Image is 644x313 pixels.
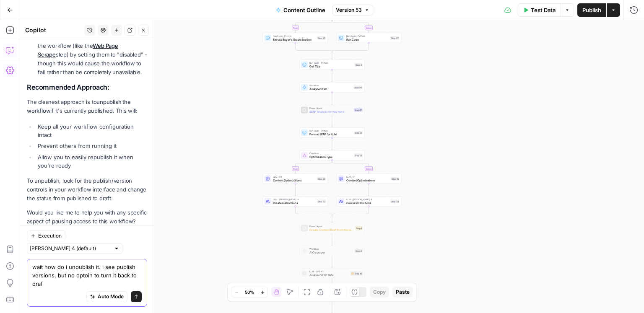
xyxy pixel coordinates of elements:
[531,6,556,14] span: Test Data
[300,269,365,279] div: LLM · GPT-4.1Analyze SERP DataStep 10
[354,131,363,135] div: Step 31
[98,292,124,300] span: Auto Mode
[36,153,147,170] li: Allow you to easily republish it when you're ready
[332,160,369,173] g: Edge from step_21 to step_18
[30,244,110,252] input: Claude Sonnet 4 (default)
[295,184,296,196] g: Edge from step_22 to step_32
[332,137,333,150] g: Edge from step_31 to step_21
[300,83,365,93] div: WorkflowAnalyze SERPStep 20
[332,256,333,268] g: Edge from step_8 to step_10
[346,198,389,201] span: LLM · [PERSON_NAME] 4
[263,197,328,207] div: LLM · [PERSON_NAME] 4Create InstructionsStep 32
[391,177,400,181] div: Step 18
[273,37,315,41] span: Extract Buyer's Guide Section
[263,174,328,184] div: LLM · O1Content OptimizationsStep 22
[336,174,401,184] div: LLM · O1Content OptimizationsStep 18
[27,176,147,203] p: To unpublish, look for the publish/version controls in your workflow interface and change the sta...
[390,36,400,40] div: Step 27
[271,3,330,17] button: Content Outline
[332,206,369,216] g: Edge from step_33 to step_21-conditional-end
[332,43,369,52] g: Edge from step_27 to step_24-conditional-end
[38,23,147,77] p: : As a temporary measure, you could disable critical steps in the workflow (like the step) by set...
[317,199,326,203] div: Step 32
[370,287,389,297] button: Copy
[577,3,606,17] button: Publish
[355,249,363,253] div: Step 8
[309,273,349,277] span: Analyze SERP Data
[354,153,363,157] div: Step 21
[309,152,352,155] span: Condition
[309,247,353,251] span: Workflow
[27,98,147,115] p: The cleanest approach is to if it's currently published. This will:
[300,128,365,138] div: Run Code · PythonFormat SERP for LLMStep 31
[309,129,352,132] span: Run Code · Python
[309,84,352,87] span: Workflow
[346,37,389,41] span: Run Code
[309,228,353,232] span: Create Content Brief from Keyword - Fork
[86,291,127,302] button: Auto Mode
[309,106,352,110] span: Power Agent
[283,6,325,14] span: Content Outline
[300,246,365,256] div: WorkflowAIO scraperStep 8
[309,87,352,91] span: Analyze SERP
[273,175,315,178] span: LLM · O1
[309,64,353,68] span: Get Title
[373,288,386,296] span: Copy
[332,215,333,223] g: Edge from step_21-conditional-end to step_1
[263,33,328,43] div: Run Code · PythonExtract Buyer's Guide SectionStep 25
[346,175,389,178] span: LLM · O1
[36,122,147,139] li: Keep all your workflow configuration intact
[346,34,389,38] span: Run Code · Python
[317,36,326,40] div: Step 25
[353,85,363,89] div: Step 20
[38,42,118,58] a: Web Page Scrape
[309,225,353,228] span: Power Agent
[27,83,147,91] h2: Recommended Approach:
[27,208,147,226] p: Would you like me to help you with any specific aspect of pausing access to this workflow?
[336,197,401,207] div: LLM · [PERSON_NAME] 4Create InstructionsStep 33
[27,230,65,241] button: Execution
[245,289,254,295] span: 50%
[518,3,561,17] button: Test Data
[354,108,363,112] div: Step 17
[296,206,332,216] g: Edge from step_32 to step_21-conditional-end
[346,178,389,182] span: Content Optimizations
[32,262,142,287] textarea: wait how do i unpublish it. i see publish versions, but no optoin to turn it back to draf
[273,201,315,205] span: Create Instructions
[309,132,352,136] span: Format SERP for LLM
[295,160,332,173] g: Edge from step_21 to step_22
[309,270,349,273] span: LLM · GPT-4.1
[309,109,352,114] span: SERP Analysis for Keyword
[332,5,373,16] button: Version 53
[332,19,369,32] g: Edge from step_24 to step_27
[295,19,332,32] g: Edge from step_24 to step_25
[336,6,362,14] span: Version 53
[309,61,353,65] span: Run Code · Python
[332,301,333,313] g: Edge from step_14 to step_15
[346,201,389,205] span: Create Instructions
[300,105,365,115] div: Power AgentSERP Analysis for KeywordStep 17
[332,92,333,104] g: Edge from step_20 to step_17
[273,178,315,182] span: Content Optimizations
[332,52,333,59] g: Edge from step_24-conditional-end to step_4
[309,155,352,159] span: Optimization Type
[273,198,315,201] span: LLM · [PERSON_NAME] 4
[396,288,410,296] span: Paste
[300,150,365,160] div: ConditionOptimization TypeStep 21
[351,272,363,276] div: Step 10
[27,98,131,114] strong: unpublish the workflow
[296,43,332,52] g: Edge from step_25 to step_24-conditional-end
[332,115,333,127] g: Edge from step_17 to step_31
[355,63,363,67] div: Step 4
[300,60,365,70] div: Run Code · PythonGet TitleStep 4
[392,287,413,297] button: Paste
[38,232,62,239] span: Execution
[273,34,315,38] span: Run Code · Python
[336,33,401,43] div: Run Code · PythonRun CodeStep 27
[332,233,333,245] g: Edge from step_1 to step_8
[25,26,82,34] div: Copilot
[300,223,365,233] div: Power AgentCreate Content Brief from Keyword - ForkStep 1
[368,184,369,196] g: Edge from step_18 to step_33
[355,226,363,230] div: Step 1
[332,70,333,82] g: Edge from step_4 to step_20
